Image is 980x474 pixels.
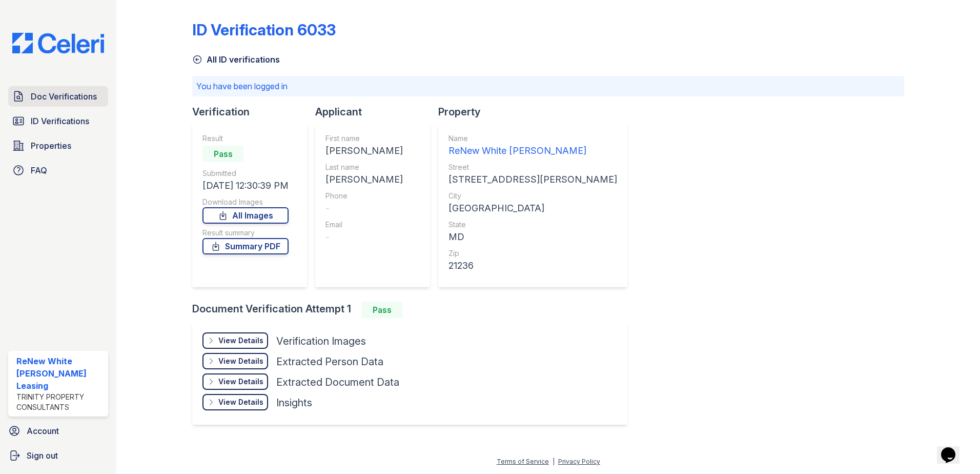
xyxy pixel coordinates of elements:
div: MD [448,230,617,244]
div: View Details [218,356,263,366]
div: ReNew White [PERSON_NAME] Leasing [16,355,104,392]
div: [DATE] 12:30:39 PM [202,179,289,193]
div: Last name [325,162,403,172]
div: Trinity Property Consultants [16,392,104,412]
span: Sign out [27,449,58,462]
div: Name [448,133,617,144]
div: 21236 [448,259,617,273]
div: Extracted Person Data [276,354,383,369]
span: FAQ [31,164,47,176]
span: Properties [31,140,71,152]
a: Sign out [4,445,112,466]
div: Document Verification Attempt 1 [192,302,636,318]
div: Verification Images [276,334,366,348]
div: Result [202,133,289,144]
div: View Details [218,377,263,387]
div: [STREET_ADDRESS][PERSON_NAME] [448,172,617,187]
a: Name ReNew White [PERSON_NAME] [448,133,617,158]
a: Account [4,421,112,441]
div: Download Images [202,197,289,207]
a: Privacy Policy [558,458,600,465]
a: All Images [202,207,289,224]
a: Terms of Service [497,458,549,465]
a: All ID verifications [192,53,280,66]
div: ReNew White [PERSON_NAME] [448,144,617,158]
span: ID Verifications [31,115,89,127]
div: Result summary [202,228,289,238]
div: [GEOGRAPHIC_DATA] [448,201,617,215]
div: - [325,201,403,215]
div: First name [325,133,403,144]
div: Pass [361,302,402,318]
div: City [448,191,617,201]
img: CE_Logo_Blue-a8612792a0a2168367f1c8372b55b34899dd931a85d93a1a3d3e32e68fde9ad4.png [4,33,112,53]
div: | [553,458,555,465]
a: FAQ [8,160,108,181]
div: Pass [202,146,243,162]
div: [PERSON_NAME] [325,144,403,158]
a: Doc Verifications [8,86,108,107]
iframe: chat widget [937,433,970,464]
div: State [448,220,617,230]
div: Submitted [202,168,289,179]
span: Account [27,425,59,437]
div: Email [325,220,403,230]
div: Phone [325,191,403,201]
div: [PERSON_NAME] [325,172,403,187]
div: Street [448,162,617,172]
div: Insights [276,396,312,410]
div: ID Verification 6033 [192,21,336,39]
a: Properties [8,135,108,156]
p: You have been logged in [196,80,900,92]
div: Verification [192,105,315,119]
a: Summary PDF [202,238,289,254]
div: Applicant [315,105,438,119]
div: Extracted Document Data [276,375,399,389]
div: Property [438,105,636,119]
div: View Details [218,397,263,407]
div: - [325,230,403,244]
div: View Details [218,335,263,346]
a: ID Verifications [8,111,108,131]
span: Doc Verifications [31,90,97,103]
div: Zip [448,248,617,259]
